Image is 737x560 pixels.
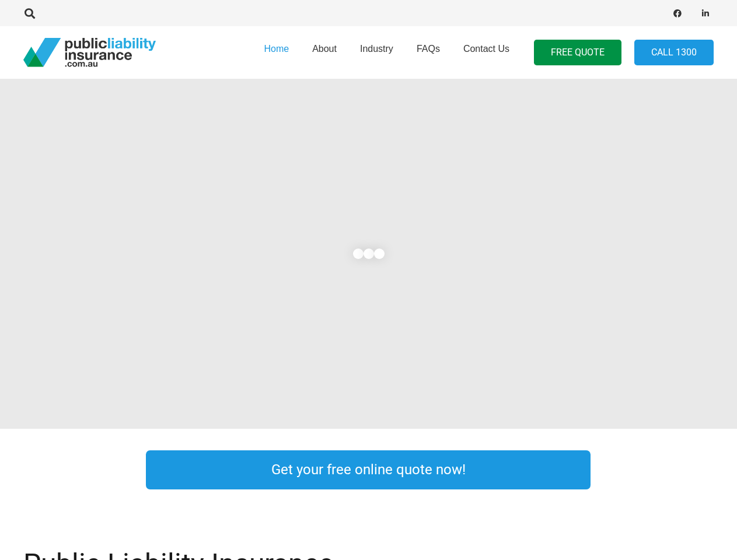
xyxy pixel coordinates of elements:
[312,44,337,54] span: About
[534,40,621,66] a: FREE QUOTE
[463,44,509,54] span: Contact Us
[360,44,393,54] span: Industry
[264,44,289,54] span: Home
[146,450,591,489] a: Get your free online quote now!
[23,38,156,67] a: pli_logotransparent
[348,23,405,82] a: Industry
[252,23,301,82] a: Home
[452,23,521,82] a: Contact Us
[18,8,41,19] a: Search
[634,40,714,66] a: Call 1300
[405,23,452,82] a: FAQs
[614,447,736,492] a: Link
[417,44,440,54] span: FAQs
[301,23,348,82] a: About
[697,5,714,22] a: LinkedIn
[669,5,686,22] a: Facebook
